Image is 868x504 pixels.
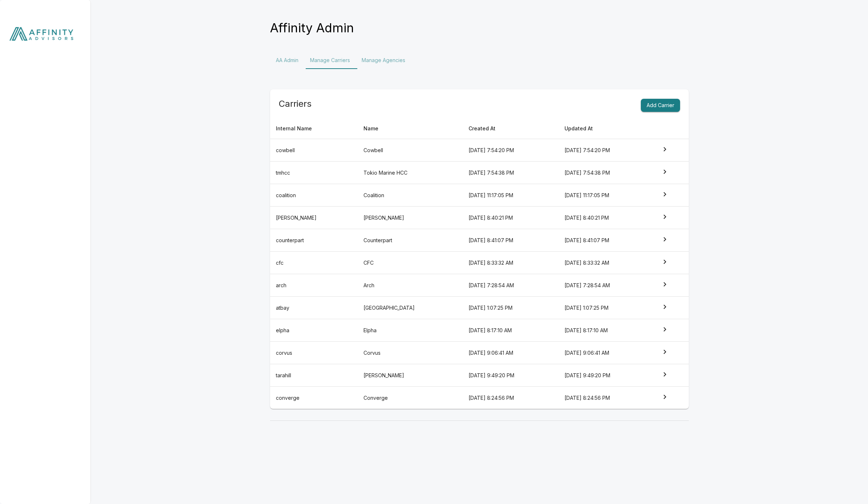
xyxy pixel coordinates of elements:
td: [DATE] 8:33:32 AM [559,252,655,274]
td: [DATE] 11:17:05 PM [559,184,655,207]
td: [PERSON_NAME] [270,207,358,229]
td: [DATE] 7:54:20 PM [559,139,655,162]
button: AA Admin [270,52,304,69]
td: [DATE] 11:17:05 PM [463,184,559,207]
table: simple table [270,118,689,409]
td: [DATE] 1:07:25 PM [559,297,655,319]
td: tarahill [270,364,358,387]
button: Manage Agencies [356,52,411,69]
td: converge [270,387,358,409]
button: Add Carrier [641,99,680,112]
td: Counterpart [358,229,463,252]
td: [DATE] 8:41:07 PM [559,229,655,252]
td: [DATE] 7:54:20 PM [463,139,559,162]
td: tmhcc [270,162,358,184]
td: [DATE] 7:54:38 PM [559,162,655,184]
th: Name [358,118,463,139]
td: [GEOGRAPHIC_DATA] [358,297,463,319]
td: cfc [270,252,358,274]
th: Updated At [559,118,655,139]
td: coalition [270,184,358,207]
td: Converge [358,387,463,409]
td: [DATE] 7:28:54 AM [559,274,655,297]
td: [PERSON_NAME] [358,207,463,229]
td: [DATE] 9:49:20 PM [559,364,655,387]
td: counterpart [270,229,358,252]
td: cowbell [270,139,358,162]
h4: Affinity Admin [270,20,354,36]
td: [DATE] 9:49:20 PM [463,364,559,387]
td: Corvus [358,342,463,364]
td: Tokio Marine HCC [358,162,463,184]
td: [DATE] 8:24:56 PM [463,387,559,409]
td: [DATE] 8:40:21 PM [559,207,655,229]
td: [DATE] 7:28:54 AM [463,274,559,297]
td: [DATE] 9:06:41 AM [559,342,655,364]
th: Internal Name [270,118,358,139]
td: [DATE] 8:17:10 AM [463,319,559,342]
td: Arch [358,274,463,297]
td: atbay [270,297,358,319]
td: [DATE] 8:40:21 PM [463,207,559,229]
td: CFC [358,252,463,274]
h5: Carriers [279,98,312,110]
td: Cowbell [358,139,463,162]
td: [DATE] 8:33:32 AM [463,252,559,274]
td: elpha [270,319,358,342]
td: [DATE] 8:24:56 PM [559,387,655,409]
td: Coalition [358,184,463,207]
td: [DATE] 1:07:25 PM [463,297,559,319]
td: Elpha [358,319,463,342]
td: [DATE] 7:54:38 PM [463,162,559,184]
td: arch [270,274,358,297]
td: corvus [270,342,358,364]
td: [DATE] 8:41:07 PM [463,229,559,252]
td: [DATE] 9:06:41 AM [463,342,559,364]
button: Manage Carriers [304,52,356,69]
div: Settings Tabs [270,52,689,69]
td: [DATE] 8:17:10 AM [559,319,655,342]
th: Created At [463,118,559,139]
td: [PERSON_NAME] [358,364,463,387]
